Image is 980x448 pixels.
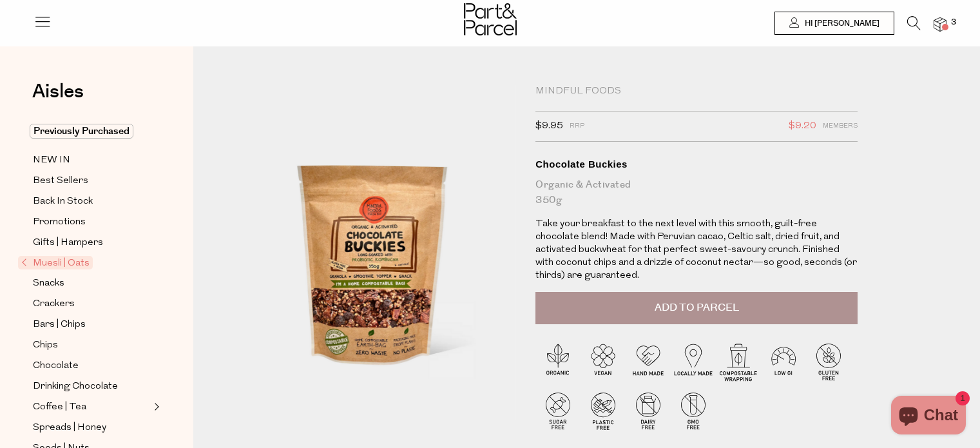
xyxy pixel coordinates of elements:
[806,339,851,384] img: P_P-ICONS-Live_Bec_V11_Gluten_Free.svg
[626,388,671,433] img: P_P-ICONS-Live_Bec_V11_Dairy_Free.svg
[33,338,58,353] span: Chips
[33,153,70,168] span: NEW IN
[33,358,150,374] a: Chocolate
[33,215,86,230] span: Promotions
[30,124,133,139] span: Previously Purchased
[535,85,858,98] div: Mindful Foods
[32,82,84,114] a: Aisles
[33,378,150,394] a: Drinking Chocolate
[33,235,150,251] a: Gifts | Hampers
[33,420,150,436] a: Spreads | Honey
[33,420,106,436] span: Spreads | Honey
[570,118,584,135] span: RRP
[761,339,806,384] img: P_P-ICONS-Live_Bec_V11_Low_Gi.svg
[535,339,581,384] img: P_P-ICONS-Live_Bec_V11_Organic.svg
[802,18,879,29] span: Hi [PERSON_NAME]
[535,292,858,324] button: Add to Parcel
[823,118,858,135] span: Members
[33,317,86,333] span: Bars | Chips
[33,297,75,312] span: Crackers
[33,193,150,209] a: Back In Stock
[464,3,517,35] img: Part&Parcel
[33,400,86,415] span: Coffee | Tea
[33,399,150,415] a: Coffee | Tea
[33,173,150,189] a: Best Sellers
[789,118,816,135] span: $9.20
[581,339,626,384] img: P_P-ICONS-Live_Bec_V11_Vegan.svg
[33,214,150,230] a: Promotions
[535,118,563,135] span: $9.95
[626,339,671,384] img: P_P-ICONS-Live_Bec_V11_Handmade.svg
[581,388,626,433] img: P_P-ICONS-Live_Bec_V11_Plastic_Free.svg
[655,300,739,315] span: Add to Parcel
[33,194,93,209] span: Back In Stock
[887,396,970,438] inbox-online-store-chat: Shopify online store chat
[535,158,858,171] div: Chocolate Buckies
[535,218,858,282] p: Take your breakfast to the next level with this smooth, guilt-free chocolate blend! Made with Per...
[671,388,716,433] img: P_P-ICONS-Live_Bec_V11_GMO_Free.svg
[18,256,93,269] span: Muesli | Oats
[33,317,150,333] a: Bars | Chips
[535,177,858,208] div: Organic & Activated 350g
[535,388,581,433] img: P_P-ICONS-Live_Bec_V11_Sugar_Free.svg
[934,17,946,31] a: 3
[671,339,716,384] img: P_P-ICONS-Live_Bec_V11_Locally_Made_2.svg
[774,12,894,35] a: Hi [PERSON_NAME]
[33,152,150,168] a: NEW IN
[151,399,160,414] button: Expand/Collapse Coffee | Tea
[33,296,150,312] a: Crackers
[33,124,150,139] a: Previously Purchased
[33,337,150,353] a: Chips
[716,339,761,384] img: P_P-ICONS-Live_Bec_V11_Compostable_Wrapping.svg
[33,275,150,291] a: Snacks
[33,235,103,251] span: Gifts | Hampers
[21,255,150,271] a: Muesli | Oats
[33,379,118,394] span: Drinking Chocolate
[948,17,959,28] span: 3
[32,77,84,106] span: Aisles
[33,173,88,189] span: Best Sellers
[33,358,79,374] span: Chocolate
[33,276,64,291] span: Snacks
